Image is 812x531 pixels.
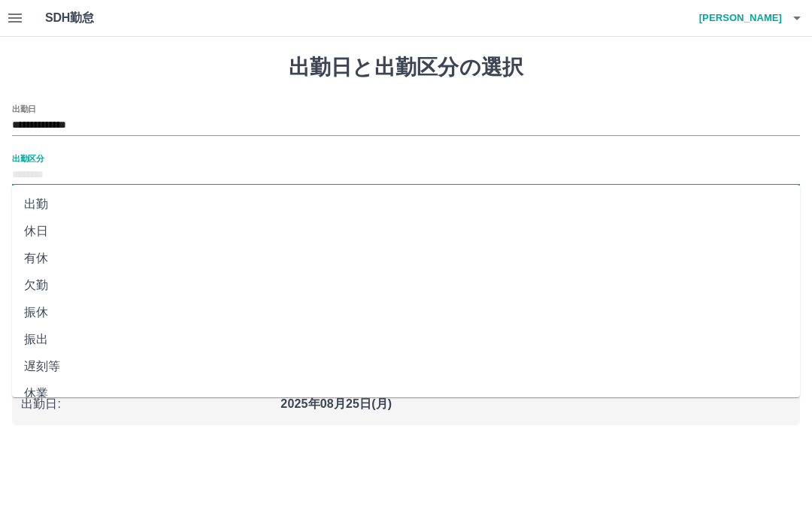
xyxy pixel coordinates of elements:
[12,55,800,80] h1: 出勤日と出勤区分の選択
[12,218,800,245] li: 休日
[12,380,800,407] li: 休業
[280,397,392,410] b: 2025年08月25日(月)
[12,103,36,114] label: 出勤日
[12,272,800,299] li: 欠勤
[12,353,800,380] li: 遅刻等
[12,191,800,218] li: 出勤
[12,299,800,326] li: 振休
[12,326,800,353] li: 振出
[12,245,800,272] li: 有休
[12,152,44,164] label: 出勤区分
[21,395,271,413] p: 出勤日 :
